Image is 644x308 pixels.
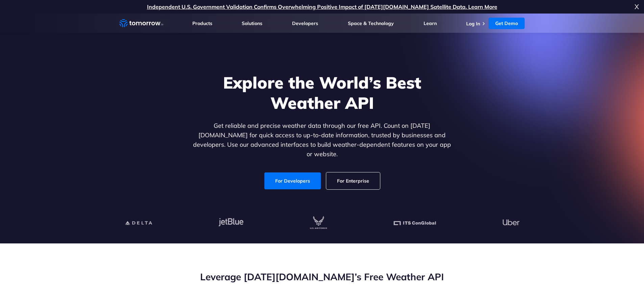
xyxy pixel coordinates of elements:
a: Solutions [242,20,262,26]
p: Get reliable and precise weather data through our free API. Count on [DATE][DOMAIN_NAME] for quic... [192,121,453,159]
a: Home link [119,18,163,28]
a: Developers [292,20,318,26]
h2: Leverage [DATE][DOMAIN_NAME]’s Free Weather API [119,270,525,283]
a: Learn [424,20,437,26]
a: For Enterprise [326,172,380,189]
a: For Developers [264,172,321,189]
h1: Explore the World’s Best Weather API [192,72,453,113]
a: Space & Technology [348,20,394,26]
a: Get Demo [488,18,525,29]
a: Products [192,20,212,26]
a: Log In [466,21,480,27]
a: Independent U.S. Government Validation Confirms Overwhelming Positive Impact of [DATE][DOMAIN_NAM... [147,3,497,10]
